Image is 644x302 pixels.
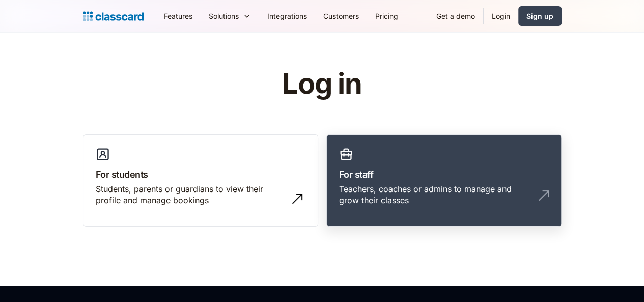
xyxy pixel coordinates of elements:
[96,183,285,206] div: Students, parents or guardians to view their profile and manage bookings
[339,168,549,181] h3: For staff
[201,5,259,28] div: Solutions
[160,68,484,100] h1: Log in
[96,168,305,181] h3: For students
[156,5,201,28] a: Features
[259,5,315,28] a: Integrations
[484,5,518,28] a: Login
[526,11,553,21] div: Sign up
[209,11,239,21] div: Solutions
[428,5,483,28] a: Get a demo
[83,134,318,227] a: For studentsStudents, parents or guardians to view their profile and manage bookings
[315,5,367,28] a: Customers
[518,6,562,26] a: Sign up
[326,134,562,227] a: For staffTeachers, coaches or admins to manage and grow their classes
[339,183,528,206] div: Teachers, coaches or admins to manage and grow their classes
[367,5,406,28] a: Pricing
[83,9,144,23] a: Logo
